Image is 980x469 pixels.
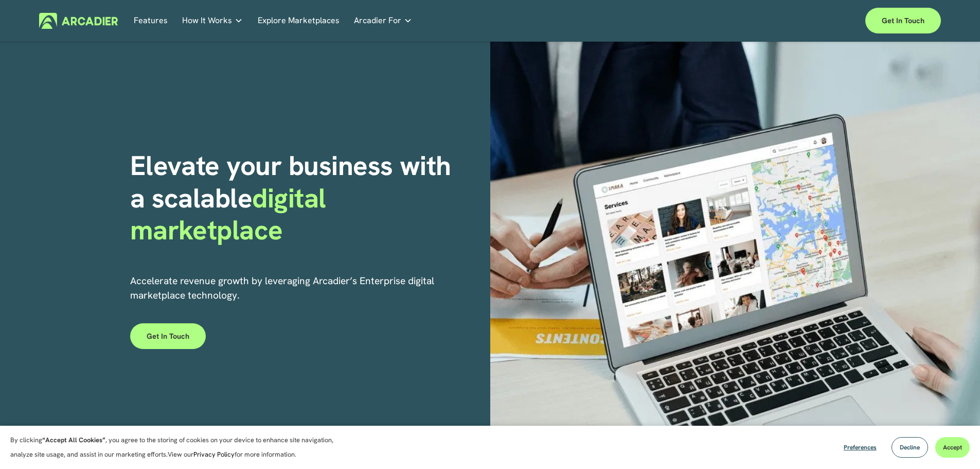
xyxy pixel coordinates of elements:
[10,433,345,462] p: By clicking , you agree to the storing of cookies on your device to enhance site navigation, anal...
[130,180,333,248] strong: digital marketplace
[836,437,884,458] button: Preferences
[935,437,970,458] button: Accept
[258,13,340,29] a: Explore Marketplaces
[182,13,243,29] a: folder dropdown
[193,450,235,459] a: Privacy Policy
[844,443,877,451] span: Preferences
[130,274,460,303] p: Accelerate revenue growth by leveraging Arcadier’s Enterprise digital marketplace technology.
[39,13,118,29] img: Arcadier
[865,8,941,33] a: Get in touch
[130,148,458,215] strong: Elevate your business with a scalable
[134,13,168,29] a: Features
[892,437,928,458] button: Decline
[354,13,412,29] a: folder dropdown
[943,443,962,451] span: Accept
[900,443,920,451] span: Decline
[42,436,105,444] strong: “Accept All Cookies”
[354,13,401,28] span: Arcadier For
[130,323,206,349] a: Get in touch
[182,13,232,28] span: How It Works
